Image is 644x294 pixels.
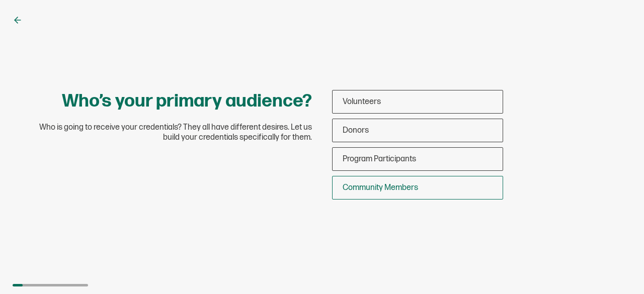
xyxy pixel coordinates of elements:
span: Program Participants [343,154,416,164]
h1: Who’s your primary audience? [62,90,312,113]
span: Volunteers [343,97,381,107]
iframe: Chat Widget [594,246,644,294]
span: Donors [343,126,369,135]
span: Who is going to receive your credentials? They all have different desires. Let us build your cred... [30,123,312,143]
span: Community Members [343,183,418,192]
